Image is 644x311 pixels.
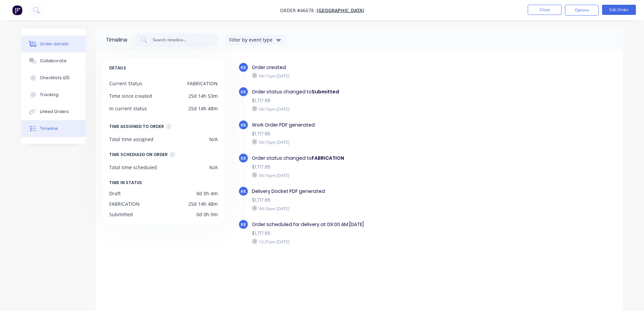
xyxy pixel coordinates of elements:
div: 25d 14h 48m [188,200,218,207]
div: Order status changed to [252,155,486,162]
button: Linked Orders [21,103,86,120]
span: KK [241,221,246,228]
div: Total time scheduled [109,164,157,171]
div: Timeline [106,36,127,44]
img: Factory [12,5,22,15]
div: FABRICATION [187,80,218,87]
input: Search timeline... [152,37,208,43]
div: Timeline [40,126,58,132]
button: Edit Order [602,5,636,15]
div: Draft [109,190,121,197]
div: 04:16pm [DATE] [252,172,486,178]
span: KK [241,155,246,161]
div: $1,717.65 [252,130,486,137]
div: 0d 0h 4m [196,190,218,197]
div: 12:31pm [DATE] [252,239,486,245]
button: Close [528,5,562,15]
div: Tracking [40,92,58,98]
div: N/A [209,164,218,171]
div: Collaborate [40,58,67,64]
div: $1,717.65 [252,163,486,171]
div: Order details [40,41,69,47]
div: $1,717.65 [252,97,486,104]
button: Tracking [21,86,86,103]
b: FABRICATION [312,155,344,161]
span: KK [241,64,246,71]
div: Submitted [109,211,133,218]
a: [GEOGRAPHIC_DATA] [317,7,364,14]
div: Work Order PDF generated [252,121,486,129]
div: Total time assigned [109,136,153,143]
button: Collaborate [21,52,86,69]
div: 04:11pm [DATE] [252,73,486,79]
button: Timeline [21,120,86,137]
button: Options [565,5,599,16]
div: $1,717.65 [252,230,486,237]
div: Linked Orders [40,109,69,115]
div: 04:16pm [DATE] [252,205,486,212]
b: Submitted [312,88,339,95]
button: Filter by event type [225,35,286,45]
button: Checklists 0/0 [21,69,86,86]
div: Order status changed to [252,88,486,95]
div: 0d 0h 0m [196,211,218,218]
div: Filter by event type [229,36,275,43]
span: KK [241,188,246,195]
div: 04:15pm [DATE] [252,106,486,112]
span: KK [241,122,246,128]
div: 25d 14h 48m [188,105,218,112]
div: TIME ASSIGNED TO ORDER [109,123,164,130]
div: 25d 14h 53m [188,92,218,99]
span: TIME IN STATUS [109,179,142,186]
div: In current status [109,105,147,112]
button: Order details [21,36,86,52]
div: Time since created [109,92,152,99]
span: Order #46678 - [280,7,317,14]
div: Checklists 0/0 [40,75,70,81]
div: FABRICATION [109,200,140,207]
div: N/A [209,136,218,143]
div: TIME SCHEDULED ON ORDER [109,151,168,158]
div: Order created [252,64,486,71]
div: $1,717.65 [252,197,486,204]
div: Delivery Docket PDF generated [252,188,486,195]
span: DETAILS [109,64,126,72]
div: Current Status [109,80,142,87]
div: 04:15pm [DATE] [252,139,486,145]
span: KK [241,89,246,95]
div: Order scheduled for delivery at 09:00 AM [DATE] [252,221,486,228]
